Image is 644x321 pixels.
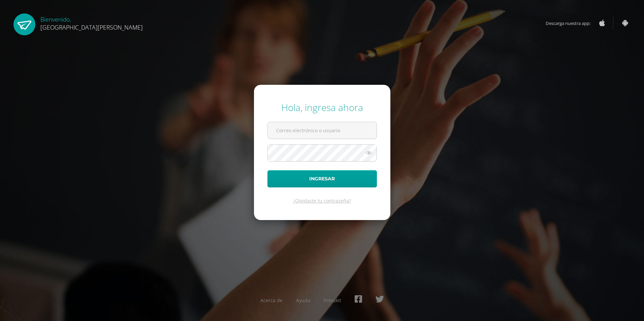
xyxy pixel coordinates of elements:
[267,170,377,187] button: Ingresar
[293,198,351,204] a: ¿Olvidaste tu contraseña?
[260,297,283,304] a: Acerca de
[40,13,143,31] div: Bienvenido,
[546,17,597,30] span: Descarga nuestra app:
[296,297,310,304] a: Ayuda
[268,122,377,139] input: Correo electrónico o usuario
[267,101,377,114] div: Hola, ingresa ahora
[324,297,341,304] a: Presskit
[40,23,143,31] span: [GEOGRAPHIC_DATA][PERSON_NAME]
